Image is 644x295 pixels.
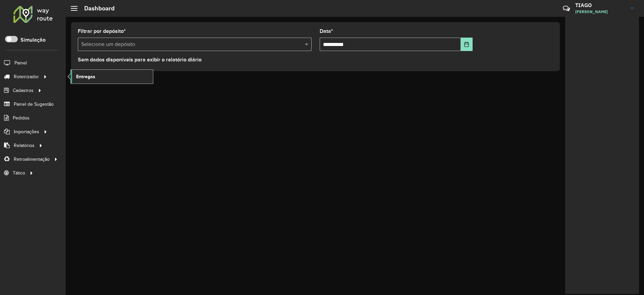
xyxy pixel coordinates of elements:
h2: Dashboard [77,5,115,12]
span: Cadastros [13,87,34,94]
span: Entregas [76,73,95,80]
span: Roteirizador [14,73,39,80]
span: Painel de Sugestão [14,101,54,108]
h3: TIAGO [575,2,626,8]
label: Sem dados disponíveis para exibir o relatório diário [78,56,202,64]
button: Choose Date [461,38,473,51]
span: [PERSON_NAME] [575,9,626,15]
label: Data [320,27,333,35]
label: Filtrar por depósito [78,27,126,35]
span: Pedidos [13,114,30,121]
span: Retroalimentação [14,156,50,163]
span: Relatórios [14,142,35,149]
span: Importações [14,128,39,135]
span: Painel [14,59,27,66]
span: Tático [13,169,25,177]
a: Contato Rápido [559,1,574,16]
a: Entregas [71,70,153,83]
label: Simulação [20,36,46,44]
